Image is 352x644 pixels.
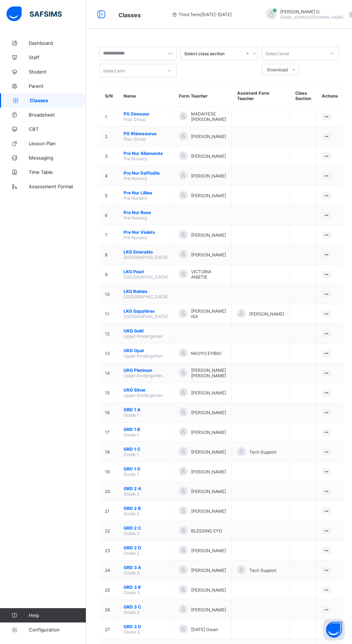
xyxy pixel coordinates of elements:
td: 12 [99,324,118,344]
th: Assistant Form Teacher [232,85,290,107]
span: Pre Nursery [124,195,147,201]
span: GRD 3 B [124,584,168,590]
span: GRD 3 D [124,624,168,629]
span: Help [29,612,86,618]
td: 8 [99,245,118,265]
span: [PERSON_NAME] [191,449,226,455]
span: BLESSING EYO [191,528,222,534]
span: [PERSON_NAME] [191,252,226,257]
span: [PERSON_NAME] ISA [191,308,226,319]
span: GRD 2 D [124,545,168,550]
div: Select level [265,47,289,60]
span: Grade 3 [124,610,140,615]
span: GRD 1 D [124,466,168,472]
span: Classes [119,11,141,19]
td: 15 [99,383,118,403]
span: LKG Emeralds [124,249,168,255]
button: Open asap [323,619,345,640]
td: 25 [99,580,118,600]
span: [GEOGRAPHIC_DATA] [124,294,168,299]
td: 1 [99,107,118,127]
span: Staff [29,55,86,60]
td: 24 [99,560,118,580]
td: 7 [99,225,118,245]
span: [PERSON_NAME] [191,469,226,474]
span: [PERSON_NAME] [191,390,226,396]
span: Grade 1 [124,472,139,477]
span: Pre Nur Lillies [124,190,168,195]
td: 11 [99,304,118,324]
span: Pre Nur Daffodils [124,170,168,176]
span: NKOYO EYIBIO [191,351,221,356]
span: Upper Kindergarten [124,393,163,398]
span: [DATE] Owan [191,627,218,632]
span: [EMAIL_ADDRESS][DOMAIN_NAME] [280,15,344,19]
td: 20 [99,482,118,501]
span: Time Table [29,169,86,175]
span: GRD 3 A [124,565,168,570]
th: S/N [99,85,118,107]
span: [PERSON_NAME] O. [280,9,344,14]
div: Select arm [103,64,125,77]
span: Student [29,69,86,75]
span: [PERSON_NAME] [191,193,226,198]
span: Pre Nursery [124,215,147,221]
span: [PERSON_NAME] [191,489,226,494]
td: 21 [99,501,118,521]
span: Broadsheet [29,112,86,118]
span: Assessment Format [29,184,86,189]
span: MADAIYESE [PERSON_NAME] [191,111,226,122]
td: 13 [99,344,118,363]
td: 14 [99,363,118,383]
td: 16 [99,403,118,422]
td: 3 [99,146,118,166]
th: Class Section [290,85,316,107]
span: Classes [30,98,86,103]
td: 27 [99,620,118,639]
span: [PERSON_NAME] [191,430,226,435]
span: [PERSON_NAME] [191,508,226,514]
span: Grade 1 [124,412,139,418]
span: VICTORIA ANIETIE [191,269,226,280]
span: Grade 2 [124,491,139,497]
span: Messaging [29,155,86,161]
span: LKG Rubies [124,289,168,294]
span: GRD 3 C [124,604,168,610]
td: 26 [99,600,118,620]
span: Grade 2 [124,550,139,556]
span: Pre Nursery [124,235,147,240]
span: GRD 2 B [124,506,168,511]
span: Grade 2 [124,531,139,536]
span: Lesson Plan [29,141,86,146]
span: Grade 1 [124,452,139,457]
span: UKG Silver [124,387,168,393]
span: [PERSON_NAME] [PERSON_NAME] [191,368,226,378]
div: Select class section [184,51,245,56]
td: 19 [99,462,118,482]
span: Grade 2 [124,511,139,516]
td: 9 [99,265,118,284]
span: [PERSON_NAME] [191,134,226,139]
span: [PERSON_NAME] [191,587,226,593]
span: session/term information [171,12,232,17]
th: Actions [316,85,343,107]
span: Tech Support [249,568,276,573]
span: LKG Pearl [124,269,168,274]
span: Download [267,67,288,72]
span: Upper Kindergarten [124,353,163,359]
td: 18 [99,442,118,462]
span: Grade 3 [124,570,140,576]
span: [PERSON_NAME] [191,548,226,553]
span: UKG Platinum [124,368,168,373]
span: GRD 1 A [124,407,168,412]
span: Pre Nur Allamanda [124,151,168,156]
span: Upper Kindergarten [124,333,163,339]
td: 17 [99,422,118,442]
span: [PERSON_NAME] [191,607,226,612]
td: 10 [99,284,118,304]
td: 5 [99,186,118,205]
span: Grade 1 [124,432,139,437]
span: Parent [29,83,86,89]
span: Grade 3 [124,590,140,595]
span: [PERSON_NAME] [191,173,226,179]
